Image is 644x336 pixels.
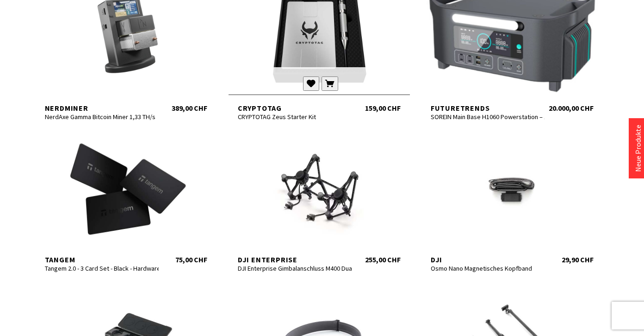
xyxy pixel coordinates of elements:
div: Nerdminer [45,103,159,113]
a: Tangem Tangem 2.0 - 3 Card Set - Black - Hardware Wallet 75,00 CHF [36,134,217,264]
div: 389,00 CHF [172,103,207,113]
div: Tangem 2.0 - 3 Card Set - Black - Hardware Wallet [45,264,159,273]
div: Osmo Nano Magnetisches Kopfband [431,264,545,273]
div: Futuretrends [431,103,545,113]
div: 20.000,00 CHF [549,103,594,113]
div: Tangem [45,255,159,264]
div: DJI Enterprise [238,255,352,264]
div: CRYPTOTAG Zeus Starter Kit [238,113,352,121]
div: SOREIN Main Base H1060 Powerstation – 1037 Wh, 2200 W, LiFePO4 [431,113,545,121]
a: Neue Produkte [633,125,643,172]
div: 255,00 CHF [365,255,401,264]
div: 29,90 CHF [562,255,594,264]
div: DJI Enterprise Gimbalanschluss M400 Duale Gimbal-Verbindung [238,264,352,273]
div: CRYPTOTAG [238,103,352,113]
a: DJI Osmo Nano Magnetisches Kopfband 29,90 CHF [421,134,603,264]
a: DJI Enterprise DJI Enterprise Gimbalanschluss M400 Duale Gimbal-Verbindung 255,00 CHF [229,134,410,264]
div: 75,00 CHF [175,255,207,264]
div: 159,00 CHF [365,103,401,113]
div: DJI [431,255,545,264]
div: NerdAxe Gamma Bitcoin Miner 1,33 TH/s [45,113,159,121]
